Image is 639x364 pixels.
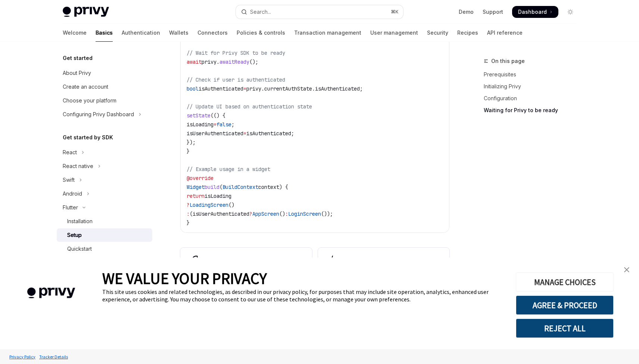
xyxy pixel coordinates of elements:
[169,24,188,42] a: Wallets
[211,112,225,119] span: (() {
[63,175,75,184] div: Swift
[57,146,152,159] button: Toggle React section
[180,248,312,306] a: **** **** **** *Learn how tolog users inandtransact with embedded wallets
[516,319,614,338] button: REJECT ALL
[57,228,152,242] a: Setup
[236,5,403,19] button: Open search
[391,9,399,15] span: ⌘ K
[187,85,199,92] span: bool
[187,148,190,155] span: }
[63,82,108,91] div: Create an account
[619,262,634,277] a: close banner
[321,211,333,217] span: ());
[231,121,234,128] span: ;
[457,24,478,42] a: Recipes
[516,295,614,315] button: AGREE & PROCEED
[202,58,219,65] span: privy.
[294,24,361,42] a: Transaction management
[213,121,216,128] span: =
[237,24,285,42] a: Policies & controls
[205,193,231,199] span: isLoading
[122,24,160,42] a: Authentication
[252,211,279,217] span: AppScreen
[57,173,152,187] button: Toggle Swift section
[63,110,134,119] div: Configuring Privy Dashboard
[63,148,77,157] div: React
[246,85,363,92] span: privy.currentAuthState.isAuthenticated;
[187,130,243,137] span: isUserAuthenticated
[63,133,113,142] h5: Get started by SDK
[190,202,228,208] span: LoadingScreen
[57,187,152,200] button: Toggle Android section
[187,121,213,128] span: isLoading
[63,69,91,77] div: About Privy
[564,6,576,18] button: Toggle dark mode
[67,244,92,253] div: Quickstart
[228,202,234,208] span: ()
[249,58,258,65] span: ();
[187,211,190,217] span: :
[512,6,558,18] a: Dashboard
[63,203,78,212] div: Flutter
[57,256,152,269] a: Features
[102,269,267,288] span: WE VALUE YOUR PRIVACY
[57,94,152,107] a: Choose your platform
[190,211,249,217] span: (isUserAuthenticated
[187,139,196,146] span: });
[285,211,288,217] span: :
[219,184,222,190] span: (
[484,69,582,80] a: Prerequisites
[219,58,249,65] span: awaitReady
[67,217,93,226] div: Installation
[187,50,285,56] span: // Wait for Privy SDK to be ready
[427,24,448,42] a: Security
[11,277,91,309] img: company logo
[250,7,271,16] div: Search...
[258,184,288,190] span: context) {
[483,8,503,16] a: Support
[459,8,474,16] a: Demo
[187,202,190,208] span: ?
[288,211,321,217] span: LoginScreen
[216,121,231,128] span: false
[63,96,116,105] div: Choose your platform
[57,242,152,256] a: Quickstart
[187,219,190,226] span: }
[243,85,246,92] span: =
[516,272,614,292] button: MANAGE CHOICES
[249,211,252,217] span: ?
[63,189,82,198] div: Android
[63,54,93,63] h5: Get started
[205,184,219,190] span: build
[37,350,70,363] a: Tracker Details
[484,104,582,116] a: Waiting for Privy to be ready
[57,159,152,173] button: Toggle React native section
[67,231,82,240] div: Setup
[279,211,285,217] span: ()
[197,24,228,42] a: Connectors
[187,193,205,199] span: return
[63,24,87,42] a: Welcome
[243,130,246,137] span: =
[246,130,294,137] span: isAuthenticated;
[63,162,93,171] div: React native
[187,166,270,172] span: // Example usage in a widget
[187,76,285,83] span: // Check if user is authenticated
[57,80,152,94] a: Create an account
[484,80,582,92] a: Initializing Privy
[102,288,505,303] div: This site uses cookies and related technologies, as described in our privacy policy, for purposes...
[484,92,582,104] a: Configuration
[370,24,418,42] a: User management
[57,201,152,214] button: Toggle Flutter section
[187,175,213,181] span: @override
[187,58,202,65] span: await
[57,215,152,228] a: Installation
[187,184,205,190] span: Widget
[518,8,547,16] span: Dashboard
[187,103,312,110] span: // Update UI based on authentication state
[63,7,109,17] img: light logo
[57,66,152,80] a: About Privy
[222,184,258,190] span: BuildContext
[57,108,152,121] button: Toggle Configuring Privy Dashboard section
[7,350,37,363] a: Privacy Policy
